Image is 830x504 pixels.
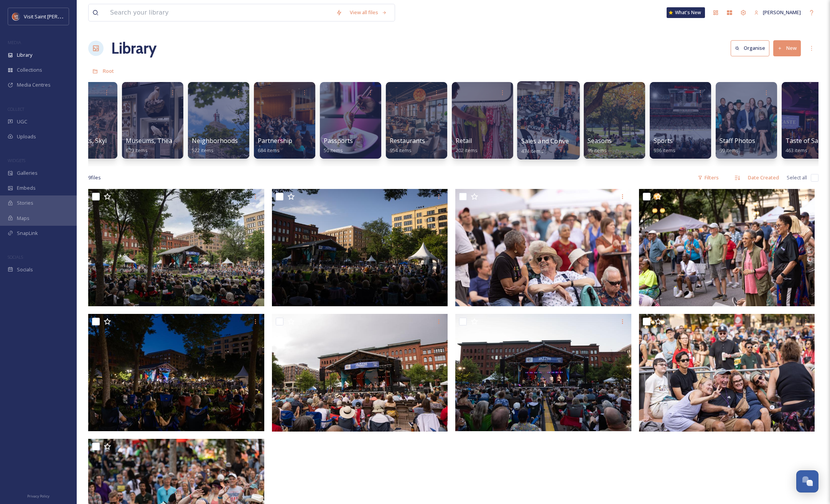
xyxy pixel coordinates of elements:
span: 474 items [521,147,543,154]
span: Media Centres [17,81,51,89]
span: Retail [456,136,472,145]
span: 936 items [654,147,675,154]
span: 679 items [126,147,148,154]
span: Select all [787,174,807,181]
span: Landmarks, Skylines & City Shots [60,136,155,145]
span: 202 items [456,147,478,154]
span: 684 items [258,147,280,154]
a: Restaurants954 items [390,137,425,154]
span: Privacy Policy [27,494,49,499]
a: Passports50 items [324,137,353,154]
span: Partnership [258,136,292,145]
span: Sports [654,136,673,145]
span: WIDGETS [8,158,25,163]
a: Privacy Policy [27,491,49,500]
span: Museums, Theatres and Tours [126,136,215,145]
a: Neighborhoods & Parks522 items [192,137,262,154]
span: Seasons [588,136,612,145]
img: ext_1753983084.294744_sarahtcjazzfest@gmail.com-TCJAZZ25034.jpg [455,314,631,431]
span: 95 items [588,147,607,154]
span: 954 items [390,147,412,154]
span: 99 items [720,147,739,154]
span: SOCIALS [8,254,23,260]
img: Visit%20Saint%20Paul%20Updated%20Profile%20Image.jpg [12,13,20,20]
button: Open Chat [796,470,818,493]
span: 9 file s [88,174,101,181]
img: ext_1753983096.247894_sarahtcjazzfest@gmail.com-TCJAZZ25025 (1).jpg [88,189,264,306]
a: Staff Photos99 items [720,137,755,154]
a: View all files [346,5,391,20]
button: Organise [731,40,769,56]
span: Library [17,51,32,59]
span: SnapLink [17,230,38,237]
span: 522 items [192,147,214,154]
span: Galleries [17,169,38,177]
img: ext_1753983093.791035_sarahtcjazzfest@gmail.com-TCJAZZ25320.jpg [272,189,448,306]
img: ext_1753983092.294678_sarahtcjazzfest@gmail.com-TCJAZZ25158.jpg [639,189,815,306]
span: Passports [324,136,353,145]
a: Museums, Theatres and Tours679 items [126,137,215,154]
a: What's New [667,7,705,18]
a: Sales and Conventions474 items [521,138,588,154]
span: Socials [17,266,33,273]
span: Maps [17,215,30,222]
a: Library [111,37,156,60]
img: ext_1753983084.523613_sarahtcjazzfest@gmail.com-TCJAZZ25022.jpg [272,314,448,431]
span: Stories [17,199,33,207]
a: Organise [731,40,773,56]
span: 463 items [786,147,807,154]
button: New [773,40,801,56]
img: ext_1753983092.876794_sarahtcjazzfest@gmail.com-TCJAZZ25163.jpg [455,189,631,306]
a: Landmarks, Skylines & City Shots [60,137,155,154]
div: Filters [694,170,723,185]
a: Seasons95 items [588,137,612,154]
span: COLLECT [8,106,24,112]
a: Retail202 items [456,137,478,154]
span: Neighborhoods & Parks [192,136,262,145]
a: [PERSON_NAME] [750,5,805,20]
span: Sales and Conventions [521,137,588,145]
span: UGC [17,118,27,125]
input: Search your library [106,4,332,21]
span: MEDIA [8,39,21,45]
span: Embeds [17,184,36,192]
img: ext_1753983084.265829_sarahtcjazzfest@gmail.com-TCJAZZ25182.jpg [639,314,815,431]
a: Partnership684 items [258,137,292,154]
span: Root [103,67,114,74]
span: Restaurants [390,136,425,145]
span: Collections [17,66,42,74]
span: Uploads [17,133,36,140]
span: [PERSON_NAME] [763,9,801,16]
img: ext_1753983085.965162_sarahtcjazzfest@gmail.com-TCJAZZ25090.jpg [88,314,264,431]
span: Staff Photos [720,136,755,145]
span: 50 items [324,147,343,154]
span: Visit Saint [PERSON_NAME] [24,13,85,20]
a: Root [103,66,114,76]
a: Sports936 items [654,137,675,154]
div: Date Created [744,170,783,185]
